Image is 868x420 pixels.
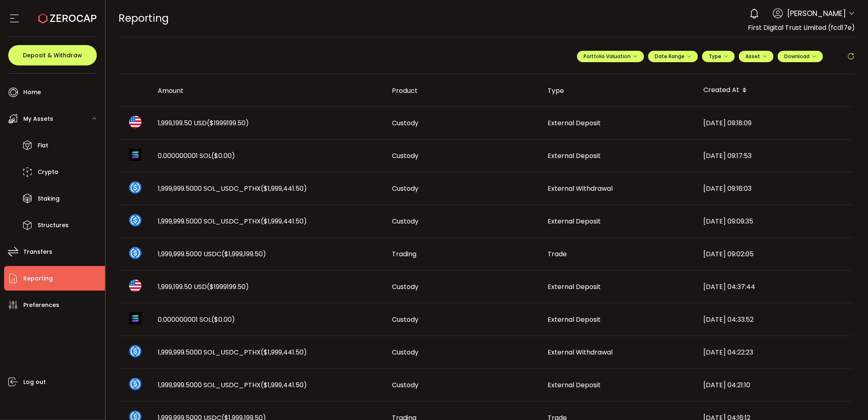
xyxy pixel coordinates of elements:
[392,151,419,160] span: Custody
[158,348,307,357] span: 1,999,999.5000 SOL_USDC_PTHX
[207,118,249,128] span: ($1999199.50)
[392,380,419,390] span: Custody
[119,11,169,25] span: Reporting
[697,282,853,291] div: [DATE] 04:37:44
[548,151,601,160] span: External Deposit
[261,184,307,193] span: ($1,999,441.50)
[129,247,141,259] img: usdc_portfolio.svg
[38,193,60,205] span: Staking
[23,376,46,388] span: Log out
[38,219,69,231] span: Structures
[827,381,868,420] iframe: Chat Widget
[23,52,82,58] span: Deposit & Withdraw
[158,184,307,193] span: 1,999,999.5000 SOL_USDC_PTHX
[697,184,853,193] div: [DATE] 09:16:03
[261,217,307,226] span: ($1,999,441.50)
[129,149,141,161] img: sol_portfolio.png
[222,249,266,259] span: ($1,999,199.50)
[748,23,855,32] span: First Digital Trust Limited (fcd17e)
[129,312,141,325] img: sol_portfolio.png
[392,184,419,193] span: Custody
[152,86,386,95] div: Amount
[709,53,728,60] span: Type
[38,166,58,178] span: Crypto
[158,315,235,324] span: 0.000000001 SOL
[23,299,59,311] span: Preferences
[158,151,235,160] span: 0.000000001 SOL
[129,378,141,390] img: sol_usdc_pthx_portfolio.png
[548,380,601,390] span: External Deposit
[8,45,97,65] button: Deposit & Withdraw
[392,249,417,259] span: Trading
[548,249,567,259] span: Trade
[548,217,601,226] span: External Deposit
[541,86,697,95] div: Type
[655,53,691,60] span: Date Range
[158,217,307,226] span: 1,999,999.5000 SOL_USDC_PTHX
[392,348,419,357] span: Custody
[548,348,613,357] span: External Withdrawal
[129,116,141,128] img: usd_portfolio.svg
[697,315,853,324] div: [DATE] 04:33:52
[745,53,760,60] span: Asset
[158,249,266,259] span: 1,999,999.5000 USDC
[261,348,307,357] span: ($1,999,441.50)
[23,246,52,258] span: Transfers
[697,84,853,97] div: Created At
[584,53,638,60] span: Portfolio Valuation
[697,118,853,128] div: [DATE] 09:18:09
[697,249,853,259] div: [DATE] 09:02:05
[212,151,235,160] span: ($0.00)
[129,345,141,357] img: sol_usdc_pthx_portfolio.png
[548,184,613,193] span: External Withdrawal
[392,282,419,291] span: Custody
[129,181,141,194] img: sol_usdc_pthx_portfolio.png
[697,380,853,390] div: [DATE] 04:21:10
[697,217,853,226] div: [DATE] 09:09:35
[392,118,419,128] span: Custody
[212,315,235,324] span: ($0.00)
[392,217,419,226] span: Custody
[697,348,853,357] div: [DATE] 04:22:23
[261,380,307,390] span: ($1,999,441.50)
[648,51,698,62] button: Date Range
[158,118,249,128] span: 1,999,199.50 USD
[697,151,853,160] div: [DATE] 09:17:53
[129,280,141,292] img: usd_portfolio.svg
[129,214,141,226] img: sol_usdc_pthx_portfolio.png
[23,86,41,98] span: Home
[38,140,48,151] span: Fiat
[548,315,601,324] span: External Deposit
[548,282,601,291] span: External Deposit
[392,315,419,324] span: Custody
[158,380,307,390] span: 1,999,999.5000 SOL_USDC_PTHX
[577,51,644,62] button: Portfolio Valuation
[784,53,817,60] span: Download
[787,8,846,19] span: [PERSON_NAME]
[386,86,541,95] div: Product
[778,51,823,62] button: Download
[158,282,249,291] span: 1,999,199.50 USD
[548,118,601,128] span: External Deposit
[23,113,53,125] span: My Assets
[739,51,774,62] button: Asset
[702,51,735,62] button: Type
[23,273,53,285] span: Reporting
[207,282,249,291] span: ($1999199.50)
